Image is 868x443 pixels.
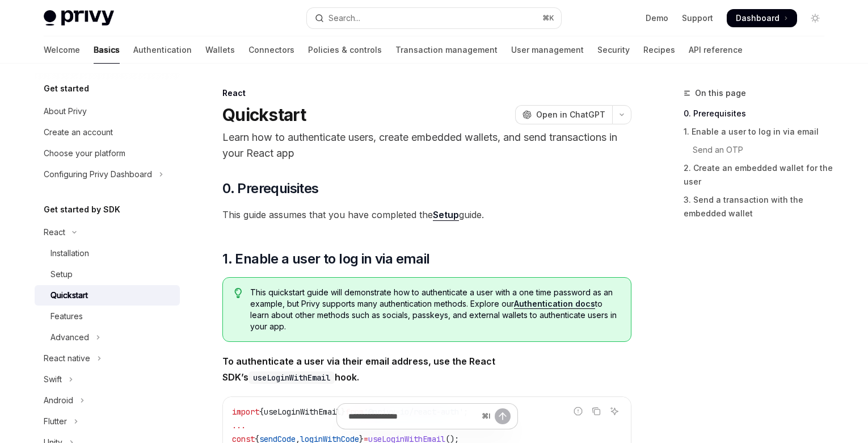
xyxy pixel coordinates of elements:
[395,36,498,64] a: Transaction management
[515,105,612,124] button: Open in ChatGPT
[50,289,88,302] div: Quickstart
[597,36,630,64] a: Security
[44,82,89,95] h5: Get started
[643,36,675,64] a: Recipes
[44,373,62,386] div: Swift
[248,371,335,384] code: useLoginWithEmail
[348,404,477,429] input: Ask a question...
[44,126,113,139] div: Create an account
[806,9,824,27] button: Toggle dark mode
[222,179,318,198] span: 0. Prerequisites
[94,36,120,64] a: Basics
[44,105,87,118] div: About Privy
[328,11,360,25] div: Search...
[44,147,125,160] div: Choose your platform
[248,36,294,64] a: Connectors
[35,122,180,143] a: Create an account
[684,105,833,123] a: 0. Prerequisites
[511,36,584,64] a: User management
[44,168,152,181] div: Configuring Privy Dashboard
[44,394,73,407] div: Android
[250,287,620,332] span: This quickstart guide will demonstrate how to authenticate a user with a one time password as an ...
[736,12,779,24] span: Dashboard
[205,36,235,64] a: Wallets
[222,250,429,268] span: 1. Enable a user to log in via email
[222,207,631,223] span: This guide assumes that you have completed the guide.
[35,411,180,432] button: Toggle Flutter section
[495,408,511,424] button: Send message
[50,246,89,260] div: Installation
[308,36,382,64] a: Policies & controls
[50,331,89,344] div: Advanced
[536,109,605,120] span: Open in ChatGPT
[222,356,495,383] strong: To authenticate a user via their email address, use the React SDK’s hook.
[35,327,180,348] button: Toggle Advanced section
[44,225,65,239] div: React
[682,12,713,24] a: Support
[222,105,306,125] h1: Quickstart
[35,143,180,164] a: Choose your platform
[684,123,833,141] a: 1. Enable a user to log in via email
[35,222,180,243] button: Toggle React section
[35,101,180,122] a: About Privy
[50,268,73,281] div: Setup
[133,36,192,64] a: Authentication
[35,164,180,185] button: Toggle Configuring Privy Dashboard section
[35,285,180,306] a: Quickstart
[35,348,180,369] button: Toggle React native section
[307,8,561,28] button: Open search
[689,36,743,64] a: API reference
[35,390,180,411] button: Toggle Android section
[35,264,180,285] a: Setup
[44,203,120,216] h5: Get started by SDK
[234,288,242,298] svg: Tip
[684,159,833,191] a: 2. Create an embedded wallet for the user
[433,209,459,221] a: Setup
[50,310,83,323] div: Features
[727,9,797,27] a: Dashboard
[222,129,631,161] p: Learn how to authenticate users, create embedded wallets, and send transactions in your React app
[514,299,595,309] a: Authentication docs
[646,12,668,24] a: Demo
[684,191,833,223] a: 3. Send a transaction with the embedded wallet
[684,141,833,159] a: Send an OTP
[35,243,180,264] a: Installation
[35,369,180,390] button: Toggle Swift section
[44,36,80,64] a: Welcome
[542,14,554,23] span: ⌘ K
[35,306,180,327] a: Features
[44,415,67,428] div: Flutter
[44,352,90,365] div: React native
[695,86,746,100] span: On this page
[44,10,114,26] img: light logo
[222,87,631,99] div: React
